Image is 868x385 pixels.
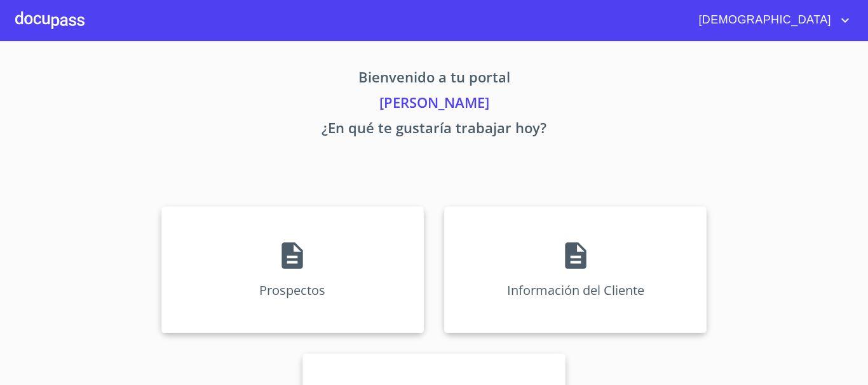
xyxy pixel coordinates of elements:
[689,10,853,30] button: account of current user
[689,10,837,30] span: [DEMOGRAPHIC_DATA]
[43,117,825,143] p: ¿En qué te gustaría trabajar hoy?
[259,282,325,299] p: Prospectos
[507,282,644,299] p: Información del Cliente
[43,92,825,117] p: [PERSON_NAME]
[43,67,825,92] p: Bienvenido a tu portal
